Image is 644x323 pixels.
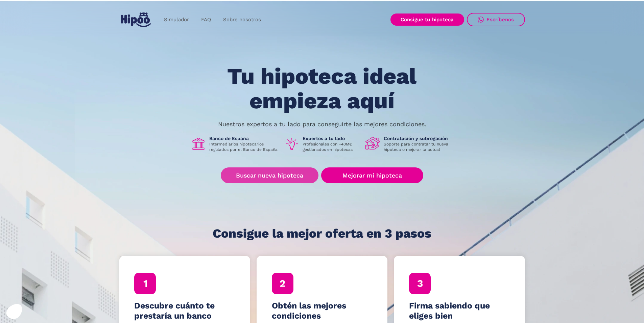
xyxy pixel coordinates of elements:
[384,141,453,152] p: Soporte para contratar tu nueva hipoteca o mejorar la actual
[209,135,279,141] h1: Banco de España
[467,13,525,26] a: Escríbenos
[119,10,152,30] a: home
[195,13,217,26] a: FAQ
[303,141,360,152] p: Profesionales con +40M€ gestionados en hipotecas
[303,135,360,141] h1: Expertos a tu lado
[486,17,514,23] div: Escríbenos
[384,135,453,141] h1: Contratación y subrogación
[272,301,373,321] h4: Obtén las mejores condiciones
[390,14,464,26] a: Consigue tu hipoteca
[209,141,279,152] p: Intermediarios hipotecarios regulados por el Banco de España
[321,167,423,183] a: Mejorar mi hipoteca
[221,167,318,183] a: Buscar nueva hipoteca
[217,13,267,26] a: Sobre nosotros
[213,227,431,240] h1: Consigue la mejor oferta en 3 pasos
[194,64,450,113] h1: Tu hipoteca ideal empieza aquí
[218,122,426,127] p: Nuestros expertos a tu lado para conseguirte las mejores condiciones.
[134,301,235,321] h4: Descubre cuánto te prestaría un banco
[409,301,510,321] h4: Firma sabiendo que eliges bien
[158,13,195,26] a: Simulador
